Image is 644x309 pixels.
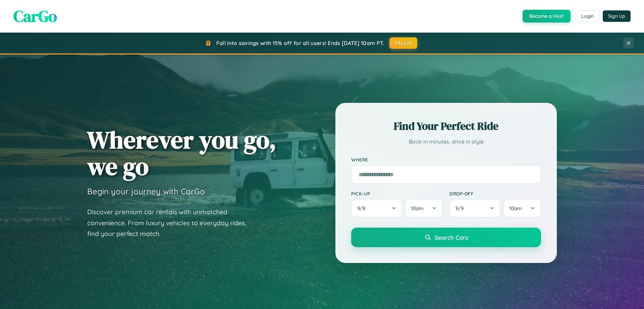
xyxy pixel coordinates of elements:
[216,40,384,46] span: Fall into savings with 15% off for all users! Ends [DATE] 10am PT.
[405,199,443,218] button: 10am
[351,137,541,147] p: Book in minutes, drive in style
[523,10,571,23] button: Become a Host
[509,205,522,211] span: 10am
[449,199,500,218] button: 9/9
[449,191,541,196] label: Drop-off
[351,199,402,218] button: 9/8
[87,206,255,239] p: Discover premium car rentals with unmatched convenience. From luxury vehicles to everyday rides, ...
[411,205,424,211] span: 10am
[13,5,57,27] span: CarGo
[87,126,276,180] h1: Wherever you go, we go
[455,205,467,211] span: 9 / 9
[435,234,468,241] span: Search Cars
[503,199,541,218] button: 10am
[87,186,205,196] h3: Begin your journey with CarGo
[357,205,369,211] span: 9 / 8
[576,10,599,22] button: Login
[351,191,443,196] label: Pick-up
[603,10,631,22] button: Sign Up
[351,157,541,162] label: Where
[351,228,541,247] button: Search Cars
[389,37,418,49] button: FALL15
[351,119,541,133] h2: Find Your Perfect Ride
